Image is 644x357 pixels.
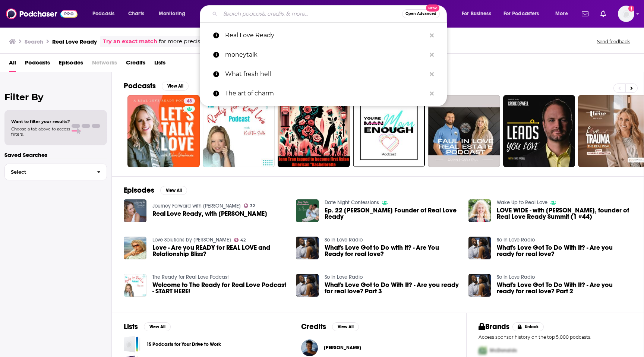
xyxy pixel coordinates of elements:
span: Networks [92,57,117,72]
span: 48 [187,98,192,105]
a: PodcastsView All [124,81,189,91]
a: Real Love Ready [200,26,447,45]
a: What's Love Got to Do with It? - Are You Ready for real love? [296,237,319,259]
h2: Episodes [124,186,154,195]
p: Access sponsor history on the top 5,000 podcasts. [479,334,632,340]
span: More [555,9,568,19]
img: Podchaser - Follow, Share and Rate Podcasts [6,7,78,21]
a: Try an exact match [103,37,157,46]
p: What fresh hell [225,64,426,84]
button: open menu [87,8,124,20]
span: Real Love Ready, with [PERSON_NAME] [152,211,267,217]
a: Journey Forward with Joree Rose [152,203,241,209]
button: Show profile menu [618,6,634,22]
img: User Profile [618,6,634,22]
button: View All [162,82,189,91]
span: Episodes [59,57,83,72]
a: What's Love Got To Do With It? - Are you ready for real love? [497,244,632,257]
a: So In Love Radio [497,274,535,280]
span: Logged in as cduhigg [618,6,634,22]
img: What's Love Got To Do With It? - Are you ready for real love? Part 2 [468,274,491,297]
span: All [9,57,16,72]
a: What's Love Got To Do With It? - Are you ready for real love? [468,237,491,259]
h2: Brands [479,322,509,331]
a: 42 [234,238,246,242]
a: Lists [154,57,165,72]
button: View All [160,186,187,195]
a: The Ready for Real Love Podcast [152,274,229,280]
a: Ep. 22 Robin Ducharme Founder of Real Love Ready [296,199,319,222]
a: Credits [126,57,145,72]
a: Date Night Confessions [325,199,379,206]
h2: Credits [301,322,326,331]
a: What's Love Got to Do with It? - Are You Ready for real love? [325,244,460,257]
a: Love - Are you READY for REAL LOVE and Relationship Bliss? [152,244,287,257]
a: Podcasts [25,57,50,72]
a: So In Love Radio [497,237,535,243]
a: Show notifications dropdown [597,7,609,20]
img: Fonda Clayton [301,339,318,356]
span: for more precise results [159,37,223,46]
button: Send feedback [595,38,632,45]
h2: Podcasts [124,81,156,91]
span: Podcasts [92,9,114,19]
img: Real Love Ready, with Robin Ducharme [124,199,146,222]
span: Monitoring [159,9,185,19]
a: So In Love Radio [325,274,363,280]
a: 32 [244,203,255,208]
a: Wake Up to Real Love [497,199,547,206]
a: 15 Podcasts for Your Drive to Work [124,336,141,353]
span: Select [5,170,91,174]
img: Welcome to The Ready for Real Love Podcast - START HERE! [124,274,146,297]
span: McDonalds [490,347,517,354]
a: What's Love Got to Do With It? - Are you ready for real love? Part 3 [325,282,460,294]
a: LOVE WIDE - with Robin Ducharme, founder of Real Love Ready Summit (1 #44) [468,199,491,222]
a: ListsView All [124,322,171,331]
button: View All [144,322,171,331]
h2: Filter By [4,92,107,102]
span: 32 [250,204,255,208]
a: Show notifications dropdown [579,7,591,20]
button: View All [332,322,359,331]
input: Search podcasts, credits, & more... [220,8,402,20]
a: 48 [127,95,200,167]
a: CreditsView All [301,322,359,331]
a: Fonda Clayton [324,345,361,351]
span: Choose a tab above to access filters. [11,126,70,137]
h3: Search [25,38,43,45]
h3: Real Love Ready [52,38,97,45]
a: moneytalk [200,45,447,64]
a: What fresh hell [200,64,447,84]
a: Ep. 22 Robin Ducharme Founder of Real Love Ready [325,207,460,220]
button: open menu [499,8,550,20]
h2: Lists [124,322,138,331]
button: Open AdvancedNew [402,9,440,18]
a: Real Love Ready, with Robin Ducharme [152,211,267,217]
a: Love - Are you READY for REAL LOVE and Relationship Bliss? [124,237,146,259]
a: What's Love Got To Do With It? - Are you ready for real love? Part 2 [497,282,632,294]
span: Charts [128,9,144,19]
img: What's Love Got to Do With It? - Are you ready for real love? Part 3 [296,274,319,297]
a: Charts [123,8,149,20]
span: Open Advanced [405,12,436,16]
p: Real Love Ready [225,26,426,45]
span: [PERSON_NAME] [324,345,361,351]
span: Ep. 22 [PERSON_NAME] Founder of Real Love Ready [325,207,460,220]
span: For Podcasters [503,9,539,19]
a: LOVE WIDE - with Robin Ducharme, founder of Real Love Ready Summit (1 #44) [497,207,632,220]
a: Welcome to The Ready for Real Love Podcast - START HERE! [152,282,287,294]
